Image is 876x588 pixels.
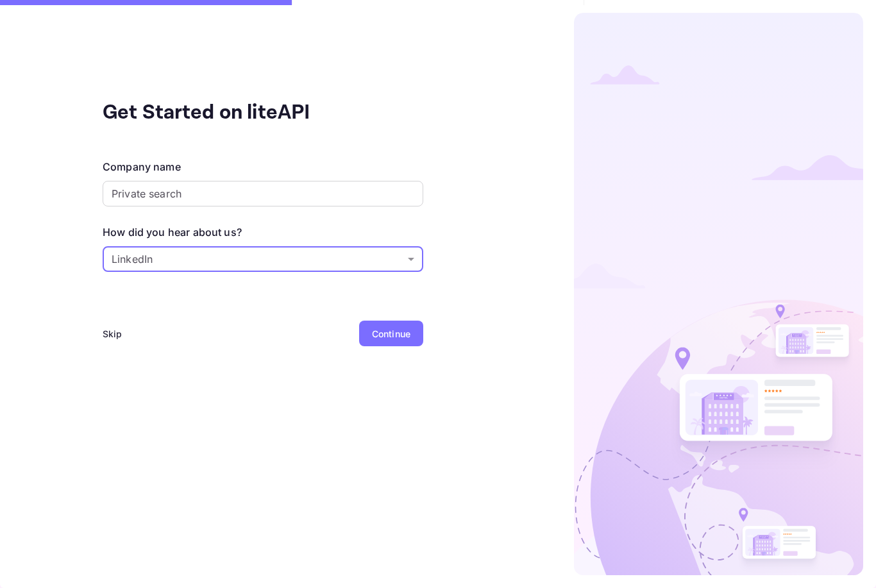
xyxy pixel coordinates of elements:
div: Continue [372,327,410,340]
img: logo [574,13,863,575]
input: Company name [103,181,423,206]
div: Without label [103,246,423,272]
div: How did you hear about us? [103,224,242,240]
div: Company name [103,159,181,174]
div: Get Started on liteAPI [103,97,359,128]
div: Skip [103,327,122,340]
